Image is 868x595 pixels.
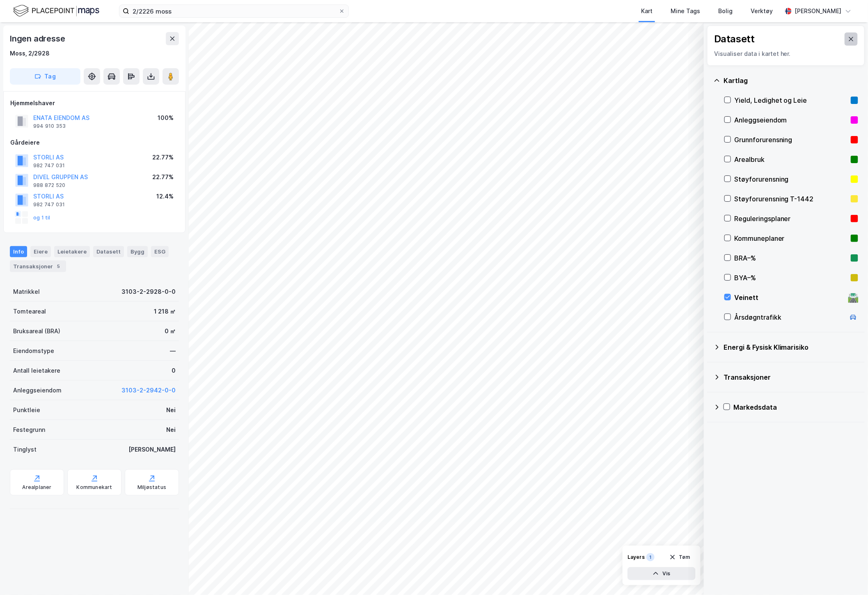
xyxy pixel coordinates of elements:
div: Kontrollprogram for chat [827,556,868,595]
input: Søk på adresse, matrikkel, gårdeiere, leietakere eller personer [129,5,339,17]
div: 0 ㎡ [165,326,176,336]
div: Anleggseiendom [734,115,847,125]
div: Miljøstatus [137,484,166,491]
div: 988 872 520 [33,182,65,189]
div: 0 [172,366,176,376]
div: 100% [158,113,174,123]
div: Festegrunn [13,425,45,435]
div: Moss, 2/2928 [10,48,50,58]
div: Matrikkel [13,287,40,297]
div: Mine Tags [671,6,700,16]
div: Datasett [93,246,124,257]
div: Nei [166,405,176,415]
div: Hjemmelshaver [10,98,179,108]
div: ESG [151,246,169,257]
div: Antall leietakere [13,366,60,376]
div: Transaksjoner [10,261,66,272]
div: Visualiser data i kartet her. [714,49,858,59]
div: Bruksareal (BRA) [13,326,60,336]
div: Grunnforurensning [734,135,847,145]
div: 🛣️ [848,292,859,303]
div: Anleggseiendom [13,385,62,395]
div: Bygg [127,246,148,257]
div: Leietakere [54,246,90,257]
div: Energi & Fysisk Klimarisiko [724,342,858,352]
div: Transaksjoner [724,372,858,382]
div: 12.4% [156,191,174,201]
div: Kommuneplaner [734,233,847,243]
div: [PERSON_NAME] [128,445,176,454]
button: Tøm [664,551,696,564]
button: Tag [10,68,80,85]
div: Tinglyst [13,445,37,454]
div: 22.77% [152,172,174,182]
div: 982 747 031 [33,201,65,208]
div: Eiere [30,246,51,257]
div: Støyforurensning T-1442 [734,194,847,204]
div: Kartlag [724,76,858,85]
div: Info [10,246,27,257]
div: 994 910 353 [33,123,66,129]
div: Eiendomstype [13,346,54,356]
div: [PERSON_NAME] [795,6,842,16]
div: — [170,346,176,356]
div: Layers [628,554,645,560]
div: 3103-2-2928-0-0 [121,287,176,297]
div: Markedsdata [733,402,858,412]
div: Yield, Ledighet og Leie [734,95,847,105]
div: Veinett [734,293,845,302]
div: Årsdøgntrafikk [734,312,845,322]
img: logo.f888ab2527a4732fd821a326f86c7f29.svg [13,4,99,18]
div: 1 218 ㎡ [154,307,176,316]
div: Støyforurensning [734,174,847,184]
div: Arealbruk [734,155,847,164]
div: Nei [166,425,176,435]
div: Ingen adresse [10,32,66,45]
div: Kart [641,6,653,16]
div: Tomteareal [13,307,46,316]
div: Arealplaner [22,484,51,491]
div: 982 747 031 [33,162,65,169]
div: 22.77% [152,152,174,162]
div: 1 [646,553,655,561]
div: Datasett [714,32,755,46]
div: Punktleie [13,405,40,415]
div: BRA–% [734,253,847,263]
div: Kommunekart [76,484,112,491]
div: 5 [55,262,63,270]
div: Reguleringsplaner [734,214,847,224]
button: 3103-2-2942-0-0 [121,385,176,395]
div: BYA–% [734,273,847,283]
div: Verktøy [751,6,773,16]
div: Bolig [718,6,733,16]
div: Gårdeiere [10,138,179,148]
button: Vis [628,567,696,580]
iframe: Chat Widget [827,556,868,595]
